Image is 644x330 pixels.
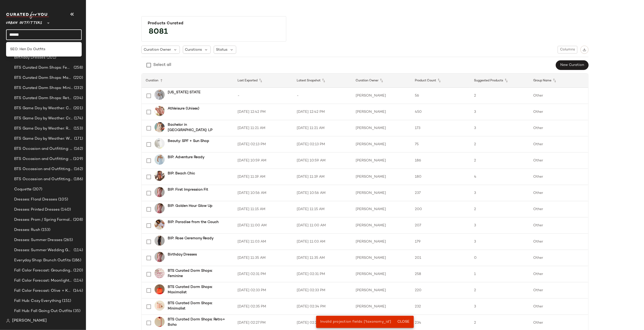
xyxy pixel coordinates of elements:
[14,85,73,91] span: BTS Curated Dorm Shops: Minimalist
[61,298,71,304] span: (151)
[411,169,470,185] td: 180
[168,219,219,225] b: BIP: Paradise from the Couch
[233,185,293,201] td: [DATE] 10:56 AM
[72,217,83,223] span: (208)
[168,284,227,295] b: BTS Curated Dorm Shops: Maximalist
[411,201,470,217] td: 200
[293,282,352,299] td: [DATE] 02:33 PM
[529,250,588,266] td: Other
[72,288,83,294] span: (144)
[14,75,72,81] span: BTS Curated Dorm Shops: Maximalist
[583,48,586,51] img: svg%3e
[233,299,293,315] td: [DATE] 02:35 PM
[293,169,352,185] td: [DATE] 11:19 AM
[71,258,81,263] span: (186)
[470,120,529,136] td: 3
[14,126,73,132] span: BTS Game Day by Weather: Rain Day Ready
[62,237,73,243] span: (265)
[233,120,293,136] td: [DATE] 11:21 AM
[352,74,411,88] th: Curation Owner
[470,136,529,153] td: 2
[14,217,72,223] span: Dresses: Prom / Spring Formal Outfitting
[352,250,411,266] td: [PERSON_NAME]
[72,95,83,101] span: (234)
[529,217,588,234] td: Other
[352,153,411,169] td: [PERSON_NAME]
[14,176,73,182] span: BTS Occassion and Outfitting: First Day Fits
[14,105,72,111] span: BTS Game Day by Weather: Chilly Kickoff
[73,146,83,152] span: (162)
[72,268,83,273] span: (120)
[529,266,588,282] td: Other
[293,88,352,104] td: -
[233,282,293,299] td: [DATE] 02:33 PM
[168,155,204,160] b: BIP: Adventure Ready
[320,320,391,324] span: Invalid projection fields: ['taxonomy_id']
[14,65,73,71] span: BTS Curated Dorm Shops: Feminine
[168,268,227,279] b: BTS Curated Dorm Shops: Feminine
[397,320,410,324] span: Close
[529,88,588,104] td: Other
[411,250,470,266] td: 201
[470,185,529,201] td: 3
[73,126,83,132] span: (153)
[529,282,588,299] td: Other
[293,104,352,120] td: [DATE] 12:42 PM
[14,116,73,121] span: BTS Game Day by Weather: Crisp & Cozy
[352,217,411,234] td: [PERSON_NAME]
[73,166,83,172] span: (162)
[216,47,227,52] span: Status
[73,116,83,121] span: (174)
[470,299,529,315] td: 3
[14,55,46,61] span: Birthday Dresses
[352,169,411,185] td: [PERSON_NAME]
[352,299,411,315] td: [PERSON_NAME]
[352,266,411,282] td: [PERSON_NAME]
[233,104,293,120] td: [DATE] 12:42 PM
[168,122,227,133] b: Bachelor in [GEOGRAPHIC_DATA]: LP
[233,153,293,169] td: [DATE] 10:59 AM
[168,301,227,311] b: BTS Curated Dorm Shops: Minimalist
[233,88,293,104] td: -
[352,201,411,217] td: [PERSON_NAME]
[14,156,72,162] span: BTS Occasion and Outfitting: Homecoming Dresses
[233,250,293,266] td: [DATE] 11:35 AM
[293,234,352,250] td: [DATE] 11:03 AM
[411,217,470,234] td: 207
[293,74,352,88] th: Latest Snapshot
[293,136,352,153] td: [DATE] 02:13 PM
[470,201,529,217] td: 2
[185,47,202,52] span: Curations
[72,105,83,111] span: (201)
[529,136,588,153] td: Other
[411,104,470,120] td: 450
[293,266,352,282] td: [DATE] 02:31 PM
[14,308,72,314] span: Fall Hub: Fall Going Out Outfits
[293,185,352,201] td: [DATE] 10:56 AM
[144,47,171,52] span: Curation Owner
[148,21,280,26] div: Products Curated
[57,197,68,203] span: (105)
[352,120,411,136] td: [PERSON_NAME]
[529,120,588,136] td: Other
[558,46,577,53] button: Columns
[470,266,529,282] td: 1
[73,65,83,71] span: (258)
[14,278,73,284] span: Fall Color Forecast: Moonlight Hues
[529,299,588,315] td: Other
[14,136,73,142] span: BTS Game Day by Weather: Warm & Sunny
[293,299,352,315] td: [DATE] 02:34 PM
[6,17,42,26] span: Urban Outfitters
[168,90,201,95] b: [US_STATE] STATE
[529,201,588,217] td: Other
[14,146,73,152] span: BTS Occasion and Outfitting: [PERSON_NAME] to Party
[14,166,73,172] span: BTS Occassion and Outfitting: Campus Lounge
[470,282,529,299] td: 2
[529,104,588,120] td: Other
[411,282,470,299] td: 220
[529,185,588,201] td: Other
[14,268,72,273] span: Fall Color Forecast: Grounding Grays
[72,156,83,162] span: (109)
[293,120,352,136] td: [DATE] 11:21 AM
[556,60,589,70] button: New Curation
